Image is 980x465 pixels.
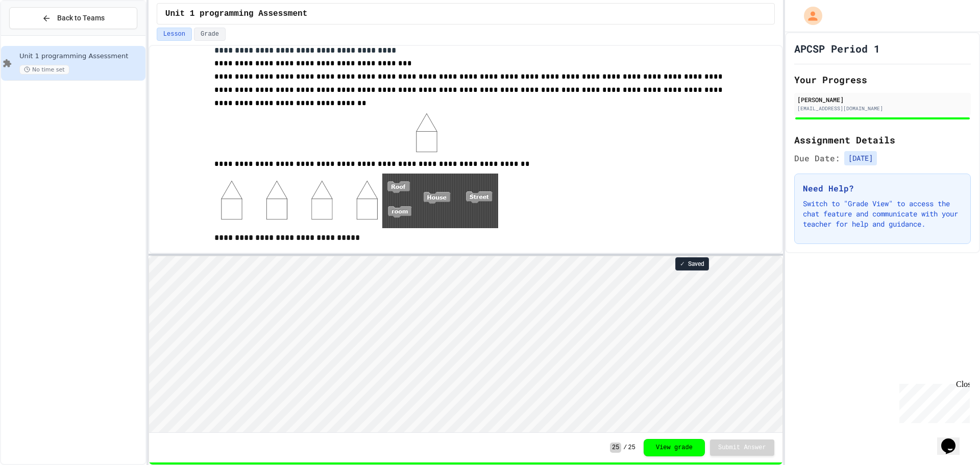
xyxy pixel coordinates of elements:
[797,105,968,112] div: [EMAIL_ADDRESS][DOMAIN_NAME]
[688,260,704,268] span: Saved
[165,8,307,20] span: Unit 1 programming Assessment
[610,443,621,453] span: 25
[794,41,880,56] h1: APCSP Period 1
[797,95,968,104] div: [PERSON_NAME]
[794,72,971,87] h2: Your Progress
[9,7,137,29] button: Back to Teams
[623,444,627,452] span: /
[803,199,962,229] p: Switch to "Grade View" to access the chat feature and communicate with your teacher for help and ...
[937,424,970,455] iframe: chat widget
[149,256,782,432] iframe: Snap! Programming Environment
[680,260,685,268] span: ✓
[803,182,962,194] h3: Need Help?
[157,28,192,41] button: Lesson
[794,133,971,147] h2: Assignment Details
[4,4,70,65] div: Chat with us now!Close
[844,151,877,165] span: [DATE]
[794,152,840,164] span: Due Date:
[57,13,105,23] span: Back to Teams
[194,28,226,41] button: Grade
[710,439,774,456] button: Submit Answer
[644,439,705,456] button: View grade
[793,4,825,28] div: My Account
[19,65,69,75] span: No time set
[628,444,635,452] span: 25
[19,52,143,61] span: Unit 1 programming Assessment
[718,444,766,452] span: Submit Answer
[895,380,970,423] iframe: chat widget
